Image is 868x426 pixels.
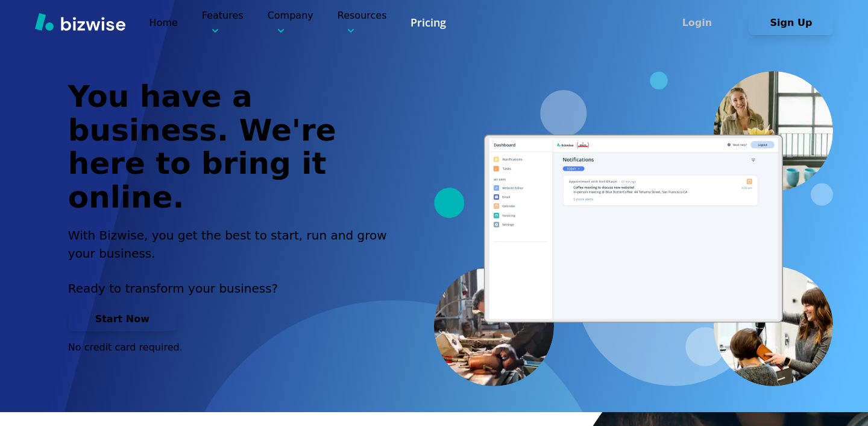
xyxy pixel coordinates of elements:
p: Ready to transform your business? [68,279,401,297]
p: No credit card required. [68,341,401,354]
h2: With Bizwise, you get the best to start, run and grow your business. [68,226,401,262]
button: Login [655,11,739,35]
p: Resources [338,8,387,37]
a: Pricing [410,15,446,30]
p: Company [268,8,313,37]
a: Login [655,17,749,28]
a: Start Now [68,313,177,325]
img: Bizwise Logo [35,13,125,31]
h1: You have a business. We're here to bring it online. [68,80,401,214]
button: Sign Up [749,11,833,35]
button: Start Now [68,307,177,331]
a: Sign Up [749,17,833,28]
a: Home [149,17,178,28]
p: Features [202,8,244,37]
